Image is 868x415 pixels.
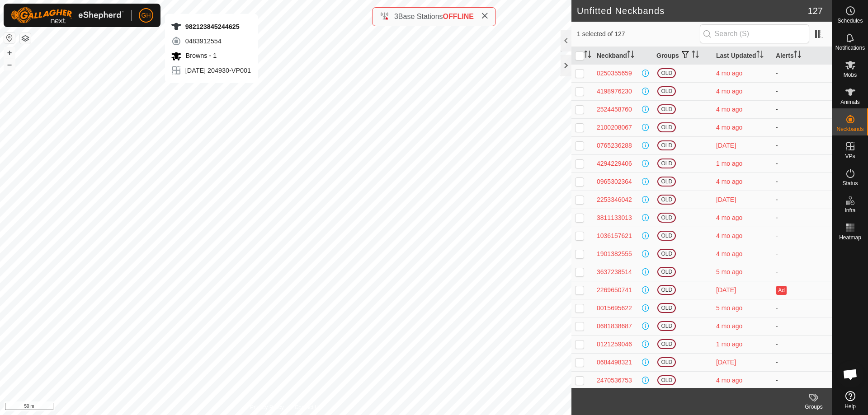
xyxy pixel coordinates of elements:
div: 2253346042 [597,195,632,205]
td: - [772,371,832,389]
td: - [772,191,832,209]
span: 3 [394,13,398,20]
span: Base Stations [398,13,443,20]
span: 17 Apr 2025, 7:06 am [716,214,742,221]
p-sorticon: Activate to sort [627,52,634,59]
span: OLD [657,122,676,132]
span: VPs [845,154,855,159]
td: - [772,136,832,154]
span: OLD [657,177,676,187]
div: Groups [796,403,832,411]
a: Help [832,387,868,413]
td: - [772,100,832,118]
td: - [772,245,832,263]
span: OLD [657,68,676,78]
span: OLD [657,140,676,150]
span: Notifications [835,45,865,51]
div: 0015695622 [597,303,632,313]
span: 24 Apr 2025, 2:50 pm [716,250,742,257]
td: - [772,335,832,353]
td: - [772,154,832,173]
button: Ad [776,286,786,295]
td: - [772,209,832,227]
div: 0681838687 [597,322,632,331]
span: Browns - 1 [184,52,217,59]
span: 1 Sept 2025, 11:54 pm [716,196,736,203]
span: 15 Apr 2025, 11:23 pm [716,106,742,113]
div: 3637238514 [597,267,632,277]
td: - [772,263,832,281]
td: - [772,64,832,82]
input: Search (S) [700,24,809,43]
button: Map Layers [20,33,31,44]
p-sorticon: Activate to sort [756,52,764,59]
span: OFFLINE [443,13,474,20]
button: Reset Map [4,33,15,43]
span: 14 Aug 2025, 4:23 pm [716,340,742,348]
p-sorticon: Activate to sort [584,52,591,59]
span: 127 [808,4,823,18]
span: Help [844,404,856,409]
span: 2 Sept 2025, 4:56 am [716,286,736,294]
td: - [772,317,832,335]
span: 1 May 2025, 10:44 am [716,232,742,239]
div: 4294229406 [597,159,632,168]
span: Heatmap [839,235,861,240]
span: 22 Aug 2025, 7:50 pm [716,359,736,366]
span: OLD [657,321,676,331]
span: GH [142,11,151,20]
div: 982123845244625 [171,21,251,32]
button: – [4,59,15,70]
span: Mobs [844,72,857,78]
span: 20 Apr 2025, 2:04 am [716,178,742,185]
span: OLD [657,86,676,96]
span: OLD [657,357,676,367]
span: 14 Apr 2025, 4:01 am [716,268,742,275]
span: 26 Aug 2025, 6:00 pm [716,142,736,149]
span: OLD [657,231,676,241]
div: 3811133013 [597,213,632,223]
div: 0121259046 [597,340,632,349]
a: Privacy Policy [250,403,284,411]
div: 2100208067 [597,123,632,132]
span: 15 Apr 2025, 9:51 pm [716,88,742,95]
th: Alerts [772,47,832,65]
div: 1901382555 [597,249,632,259]
th: Last Updated [712,47,772,65]
td: - [772,82,832,100]
span: Animals [840,99,860,105]
span: 30 Apr 2025, 5:35 am [716,70,742,77]
td: - [772,118,832,136]
span: OLD [657,339,676,349]
div: 2269650741 [597,285,632,295]
span: OLD [657,267,676,277]
td: - [772,173,832,191]
p-sorticon: Activate to sort [692,52,699,59]
div: 1036157621 [597,231,632,241]
span: 16 Apr 2025, 2:44 pm [716,377,742,384]
div: 2524458760 [597,105,632,114]
button: + [4,47,15,58]
span: Schedules [837,18,863,23]
span: OLD [657,375,676,385]
span: OLD [657,213,676,223]
div: 4198976230 [597,87,632,96]
span: OLD [657,249,676,259]
span: OLD [657,303,676,313]
span: 1 selected of 127 [577,29,700,39]
div: 0965302364 [597,177,632,187]
span: 2 May 2025, 1:23 am [716,124,742,131]
td: - [772,299,832,317]
td: - [772,227,832,245]
span: 10 Apr 2025, 2:00 am [716,304,742,312]
div: [DATE] 204930-VP001 [171,65,251,76]
div: 0483912554 [171,36,251,47]
div: Open chat [837,361,864,388]
span: OLD [657,285,676,295]
p-sorticon: Activate to sort [794,52,801,59]
img: Gallagher Logo [11,7,124,23]
span: Neckbands [836,126,863,132]
td: - [772,353,832,371]
span: 18 July 2025, 8:26 pm [716,160,742,167]
span: OLD [657,195,676,205]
